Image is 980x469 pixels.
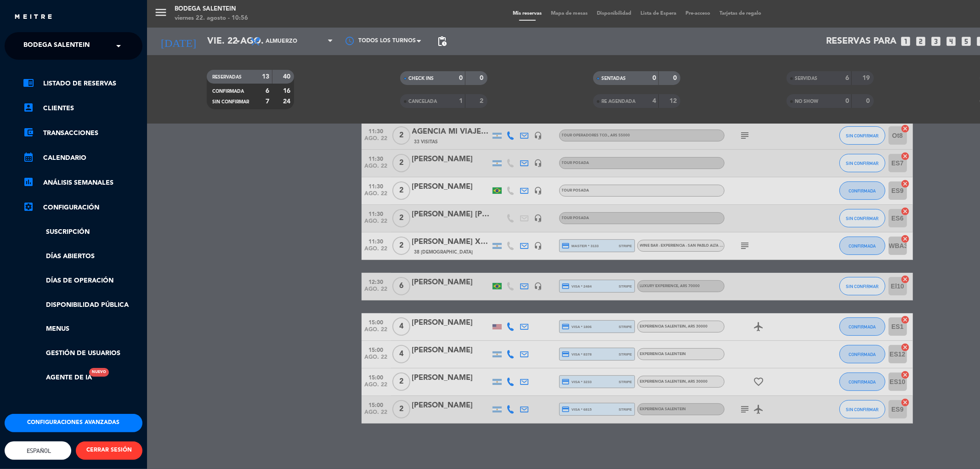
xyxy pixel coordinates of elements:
[23,276,142,286] a: Días de Operación
[23,128,142,139] a: account_balance_walletTransacciones
[23,177,142,188] a: assessmentANÁLISIS SEMANALES
[23,202,142,213] a: Configuración
[23,36,90,56] span: Bodega Salentein
[23,201,34,212] i: settings_applications
[23,153,142,164] a: calendar_monthCalendario
[23,152,34,163] i: calendar_month
[23,373,92,383] a: Agente de IANuevo
[25,447,51,454] span: Español
[23,102,34,113] i: account_box
[23,348,142,359] a: Gestión de usuarios
[23,324,142,334] a: Menus
[23,176,34,187] i: assessment
[23,127,34,138] i: account_balance_wallet
[23,251,142,262] a: Días abiertos
[5,414,142,432] button: Configuraciones avanzadas
[23,300,142,311] a: Disponibilidad pública
[23,78,142,89] a: chrome_reader_modeListado de Reservas
[23,77,34,88] i: chrome_reader_mode
[23,103,142,114] a: account_boxClientes
[436,36,448,47] span: pending_actions
[76,441,142,460] button: CERRAR SESIÓN
[89,368,109,377] div: Nuevo
[23,227,142,237] a: Suscripción
[14,14,53,21] img: MEITRE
